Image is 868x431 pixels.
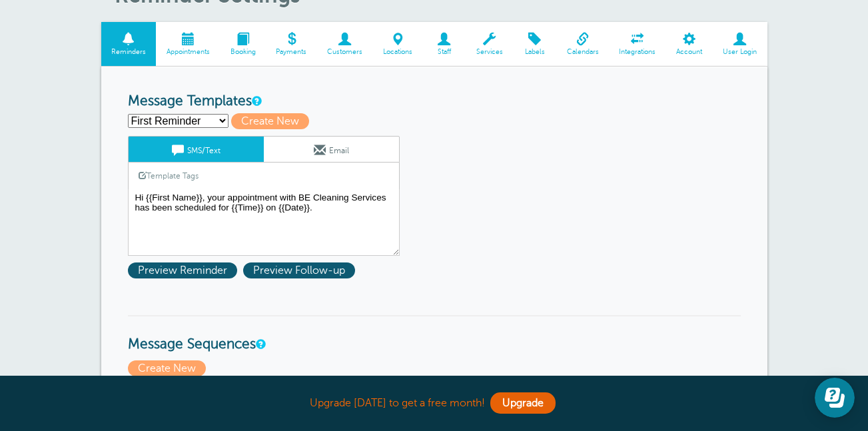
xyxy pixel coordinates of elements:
span: Staff [429,48,459,56]
a: Appointments [156,22,220,67]
span: Locations [380,48,416,56]
h3: Message Sequences [128,315,741,353]
a: User Login [713,22,767,67]
span: Create New [231,113,309,129]
span: Payments [272,48,310,56]
a: Customers [317,22,373,67]
span: Customers [324,48,366,56]
span: Booking [226,48,259,56]
span: Services [472,48,506,56]
a: Template Tags [129,163,209,189]
a: Labels [513,22,556,67]
a: Calendars [556,22,609,67]
span: Integrations [616,48,659,56]
span: Preview Follow-up [243,262,355,278]
a: Account [666,22,713,67]
a: Integrations [609,22,666,67]
a: Create New [128,362,209,374]
h3: Message Templates [128,93,741,110]
a: Staff [422,22,466,67]
a: Preview Follow-up [243,264,358,276]
textarea: Hi {{First Name}}, your appointment with BE Cleaning Services has been scheduled for {{Time}} on ... [128,189,400,256]
span: Reminders [108,48,150,56]
iframe: Resource center [815,378,855,418]
span: User Login [719,48,761,56]
a: Upgrade [490,392,556,414]
span: Calendars [563,48,602,56]
a: Payments [266,22,317,67]
a: Preview Reminder [128,264,243,276]
a: Create New [231,115,315,127]
a: Services [466,22,513,67]
span: Account [673,48,706,56]
a: Email [264,137,399,162]
span: Preview Reminder [128,262,237,278]
a: This is the wording for your reminder and follow-up messages. You can create multiple templates i... [252,97,260,105]
a: Locations [373,22,423,67]
span: Labels [520,48,550,56]
a: Booking [220,22,266,67]
span: Appointments [163,48,213,56]
div: Upgrade [DATE] to get a free month! [101,389,767,418]
a: Message Sequences allow you to setup multiple reminder schedules that can use different Message T... [256,340,264,348]
span: Create New [128,360,206,376]
a: SMS/Text [129,137,264,162]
